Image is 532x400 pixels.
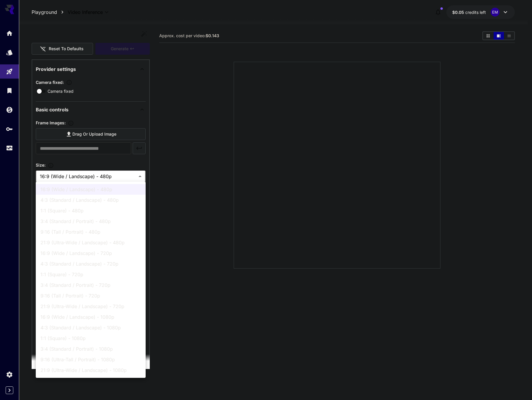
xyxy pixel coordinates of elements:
[40,303,141,310] span: 21:9 (Ultra-Wide / Landscape) - 720p
[40,324,141,331] span: 4:3 (Standard / Landscape) - 1080p
[40,218,141,225] span: 3:4 (Standard / Portrait) - 480p
[40,207,141,214] span: 1:1 (Square) - 480p
[40,356,141,363] span: 9:16 (Ultra-Tall / Portrait) - 1080p
[40,228,141,235] span: 9:16 (Tall / Portrait) - 480p
[40,186,141,193] span: 16:9 (Wide / Landscape) - 480p
[40,292,141,299] span: 9:16 (Tall / Portrait) - 720p
[40,313,141,321] span: 16:9 (Wide / Landscape) - 1080p
[40,335,141,342] span: 1:1 (Square) - 1080p
[40,367,141,374] span: 21:9 (Ultra-Wide / Landscape) - 1080p
[40,260,141,267] span: 4:3 (Standard / Landscape) - 720p
[40,282,141,289] span: 3:4 (Standard / Portrait) - 720p
[40,239,141,246] span: 21:9 (Ultra-Wide / Landscape) - 480p
[40,196,141,204] span: 4:3 (Standard / Landscape) - 480p
[40,345,141,352] span: 3:4 (Standard / Portrait) - 1080p
[40,271,141,278] span: 1:1 (Square) - 720p
[40,250,141,257] span: 16:9 (Wide / Landscape) - 720p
